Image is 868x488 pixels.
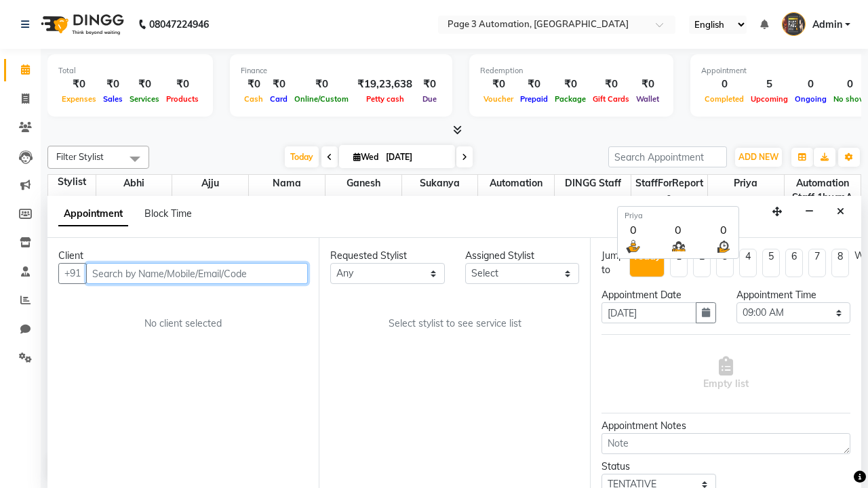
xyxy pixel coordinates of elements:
[785,175,861,206] span: Automation Staff 1bwmA
[58,202,128,226] span: Appointment
[91,317,275,331] div: No client selected
[480,65,663,77] div: Redemption
[701,77,747,92] div: 0
[747,94,791,104] span: Upcoming
[589,77,633,92] div: ₹0
[735,148,782,167] button: ADD NEW
[325,175,401,192] span: Ganesh
[86,263,308,284] input: Search by Name/Mobile/Email/Code
[363,94,408,104] span: Petty cash
[693,249,711,277] li: 2
[708,175,784,192] span: Priya
[291,77,352,92] div: ₹0
[465,249,580,263] div: Assigned Stylist
[601,302,696,323] input: yyyy-mm-dd
[703,357,749,391] span: Empty list
[382,147,450,167] input: 2025-10-01
[601,249,624,277] div: Jump to
[291,94,352,104] span: Online/Custom
[517,94,551,104] span: Prepaid
[551,77,589,92] div: ₹0
[163,77,202,92] div: ₹0
[812,18,842,32] span: Admin
[551,94,589,104] span: Package
[782,12,806,36] img: Admin
[35,5,127,43] img: logo
[96,175,172,192] span: Abhi
[480,94,517,104] span: Voucher
[701,94,747,104] span: Completed
[58,65,202,77] div: Total
[633,94,663,104] span: Wallet
[739,249,757,277] li: 4
[144,207,192,220] span: Block Time
[808,249,826,277] li: 7
[56,151,104,162] span: Filter Stylist
[241,94,267,104] span: Cash
[352,77,418,92] div: ₹19,23,638
[715,238,732,255] img: wait_time.png
[716,249,734,277] li: 3
[402,175,478,192] span: Sukanya
[517,77,551,92] div: ₹0
[285,146,319,167] span: Today
[126,77,163,92] div: ₹0
[480,77,517,92] div: ₹0
[478,175,554,192] span: Automation
[149,5,209,43] b: 08047224946
[831,201,850,222] button: Close
[670,222,687,238] div: 0
[831,249,849,277] li: 8
[555,175,631,192] span: DINGG Staff
[670,249,688,277] li: 1
[241,65,441,77] div: Finance
[625,238,642,255] img: serve.png
[389,317,521,331] span: Select stylist to see service list
[589,94,633,104] span: Gift Cards
[670,238,687,255] img: queue.png
[633,77,663,92] div: ₹0
[48,175,96,189] div: Stylist
[267,77,291,92] div: ₹0
[601,419,850,433] div: Appointment Notes
[631,175,707,206] span: StaffForReports
[58,77,100,92] div: ₹0
[601,288,716,302] div: Appointment Date
[785,249,803,277] li: 6
[126,94,163,104] span: Services
[608,146,727,167] input: Search Appointment
[58,94,100,104] span: Expenses
[738,152,778,162] span: ADD NEW
[418,77,441,92] div: ₹0
[267,94,291,104] span: Card
[601,460,716,474] div: Status
[715,222,732,238] div: 0
[736,288,851,302] div: Appointment Time
[58,249,308,263] div: Client
[100,94,126,104] span: Sales
[163,94,202,104] span: Products
[625,210,732,222] div: Priya
[172,175,248,192] span: Ajju
[747,77,791,92] div: 5
[100,77,126,92] div: ₹0
[791,77,830,92] div: 0
[58,263,87,284] button: +91
[419,94,440,104] span: Due
[249,175,325,192] span: Nama
[762,249,780,277] li: 5
[791,94,830,104] span: Ongoing
[330,249,445,263] div: Requested Stylist
[350,152,382,162] span: Wed
[241,77,267,92] div: ₹0
[625,222,642,238] div: 0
